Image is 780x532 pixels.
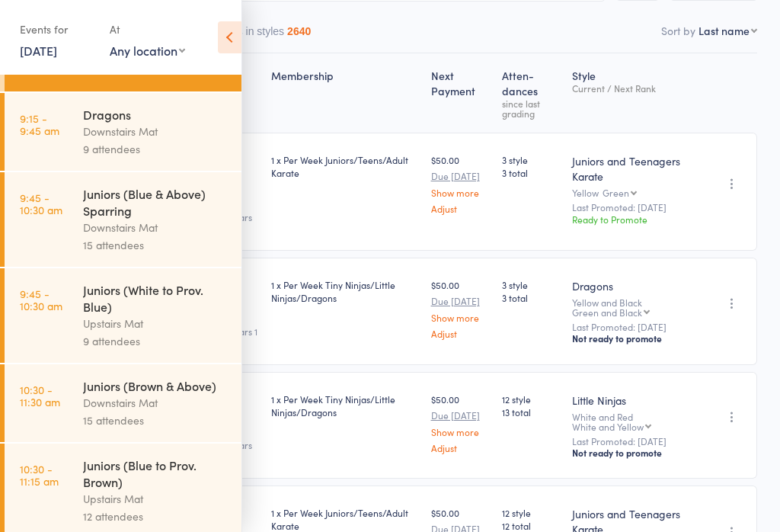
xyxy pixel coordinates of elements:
time: 10:30 - 11:30 am [20,383,60,408]
div: Current / Next Rank [572,83,695,93]
small: Due [DATE] [431,410,490,421]
div: Juniors (Brown & Above) [83,377,229,394]
div: Upstairs Mat [83,490,229,508]
div: Downstairs Mat [83,394,229,412]
div: Last name [698,23,750,38]
a: 9:45 -10:30 amJuniors (Blue & Above) SparringDownstairs Mat15 attendees [5,172,241,267]
div: White and Yellow [572,421,644,431]
div: Juniors (Blue to Prov. Brown) [83,457,229,490]
div: Juniors (Blue & Above) Sparring [83,185,229,219]
div: Events for [20,17,94,42]
div: 1 x Per Week Tiny Ninjas/Little Ninjas/Dragons [271,278,418,304]
a: Adjust [431,204,490,213]
div: Little Ninjas [572,393,695,408]
div: 1 x Per Week Juniors/Teens/Adult Karate [271,506,418,532]
a: 9:45 -10:30 amJuniors (White to Prov. Blue)Upstairs Mat9 attendees [5,268,241,363]
small: Last Promoted: [DATE] [572,322,695,332]
div: Juniors (White to Prov. Blue) [83,281,229,315]
small: Last Promoted: [DATE] [572,436,695,447]
time: 9:45 - 10:30 am [20,287,62,312]
div: Any location [110,42,185,59]
div: Upstairs Mat [83,315,229,332]
div: Downstairs Mat [83,219,229,236]
span: 3 style [502,153,560,166]
span: 13 total [502,405,560,418]
div: 15 attendees [83,412,229,429]
a: 9:15 -9:45 amDragonsDownstairs Mat9 attendees [5,93,241,171]
a: [DATE] [20,42,57,59]
time: 9:45 - 10:30 am [20,191,62,216]
label: Sort by [661,23,695,38]
div: Membership [265,60,424,126]
time: 10:30 - 11:15 am [20,463,59,487]
div: 12 attendees [83,508,229,525]
div: Ready to Promote [572,213,695,226]
div: Not ready to promote [572,332,695,345]
a: Adjust [431,328,490,338]
a: Show more [431,187,490,197]
span: 12 total [502,519,560,532]
div: Yellow and Black [572,297,695,317]
div: $50.00 [431,393,490,453]
div: Style [566,60,702,126]
span: 12 style [502,393,560,405]
div: At [110,17,185,42]
span: 3 style [502,278,560,291]
span: 12 style [502,506,560,519]
div: $50.00 [431,153,490,213]
div: Dragons [572,278,695,293]
div: Green and Black [572,307,642,317]
div: 9 attendees [83,332,229,350]
a: Show more [431,427,490,437]
div: Green [603,187,629,197]
a: 10:30 -11:30 amJuniors (Brown & Above)Downstairs Mat15 attendees [5,364,241,442]
small: Last Promoted: [DATE] [572,202,695,213]
div: Not ready to promote [572,447,695,459]
div: $50.00 [431,278,490,338]
div: 1 x Per Week Tiny Ninjas/Little Ninjas/Dragons [271,393,418,418]
div: Yellow [572,187,695,197]
span: 3 total [502,166,560,179]
small: Due [DATE] [431,296,490,306]
div: Next Payment [425,60,496,126]
time: 9:15 - 9:45 am [20,112,59,136]
div: Juniors and Teenagers Karate [572,153,695,184]
div: 9 attendees [83,140,229,158]
div: 1 x Per Week Juniors/Teens/Adult Karate [271,153,418,179]
button: Others in styles2640 [211,18,312,53]
div: Downstairs Mat [83,123,229,140]
div: White and Red [572,412,695,431]
div: Atten­dances [496,60,566,126]
a: Adjust [431,443,490,453]
div: since last grading [502,98,560,118]
span: 3 total [502,291,560,304]
div: 15 attendees [83,236,229,254]
div: Dragons [83,106,229,123]
div: 2640 [287,25,311,37]
a: Show more [431,312,490,322]
small: Due [DATE] [431,171,490,181]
